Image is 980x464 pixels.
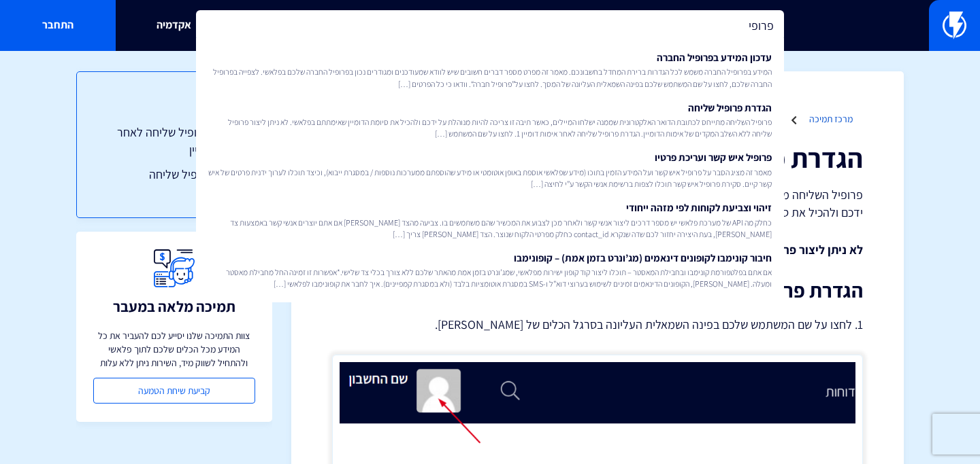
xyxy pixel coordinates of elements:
a: פרופיל איש קשר ועריכת פרטיומאמר זה מציג הסבר על פרופיל איש קשר ועל המידע הזמין בתוכו (מידע שפלאשי... [203,145,777,195]
span: המידע בפרופיל החברה משמש לכל הגדרות ברירת המחדל בחשבונכם. מאמר זה מפרט מספר דברים חשובים שיש לווד... [208,66,772,89]
a: חיבור קונימבו לקופונים דינאמים (מג’ונרט בזמן אמת) – קופונימבואם אתם בפלטפורמת קונימבו ובחבילת המא... [203,245,777,296]
span: כחלק מה API של מערכת פלאשי יש מספר דרכים ליצור אנשי קשר ולאחר מכן לצבוע את המכשיר שהם משתמשים בו.... [208,217,772,240]
span: אם אתם בפלטפורמת קונימבו ובחבילת המאסטר – תוכלו ליצור קוד קופון ישירות מפלאשי, שמג’ונרט בזמן אמת ... [208,266,772,289]
a: הגדרת פרופיל שליחה לאחר אימות דומיין [104,124,244,158]
a: עדכון המידע בפרופיל החברההמידע בפרופיל החברה משמש לכל הגדרות ברירת המחדל בחשבונכם. מאמר זה מפרט מ... [203,45,777,95]
p: 1. לחצו על שם המשתמש שלכם בפינה השמאלית העליונה בסרגל הכלים של [PERSON_NAME]. [332,315,863,334]
p: צוות התמיכה שלנו יסייע לכם להעביר את כל המידע מכל הכלים שלכם לתוך פלאשי ולהתחיל לשווק מיד, השירות... [93,329,255,370]
span: פרופיל השליחה מתייחס לכתובת הדואר האלקטרונית שממנה ישלחו המיילים, כאשר תיבה זו צריכה להיות מנוהלת... [208,116,772,139]
input: חיפוש מהיר... [196,10,784,41]
span: מאמר זה מציג הסבר על פרופיל איש קשר ועל המידע הזמין בתוכו (מידע שפלאשי אוספת באופן אוטומטי או מיד... [208,166,772,190]
a: מרכז תמיכה [809,113,853,125]
a: קביעת שיחת הטמעה [93,378,255,404]
h3: תמיכה מלאה במעבר [113,298,235,315]
a: זיהוי וצביעת לקוחות לפי מזהה ייחודיכחלק מה API של מערכת פלאשי יש מספר דרכים ליצור אנשי קשר ולאחר ... [203,195,777,245]
a: עריכת פרופיל שליחה [104,166,244,183]
a: הגדרת פרופיל שליחהפרופיל השליחה מתייחס לכתובת הדואר האלקטרונית שממנה ישלחו המיילים, כאשר תיבה זו ... [203,95,777,145]
h3: תוכן [104,99,244,117]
